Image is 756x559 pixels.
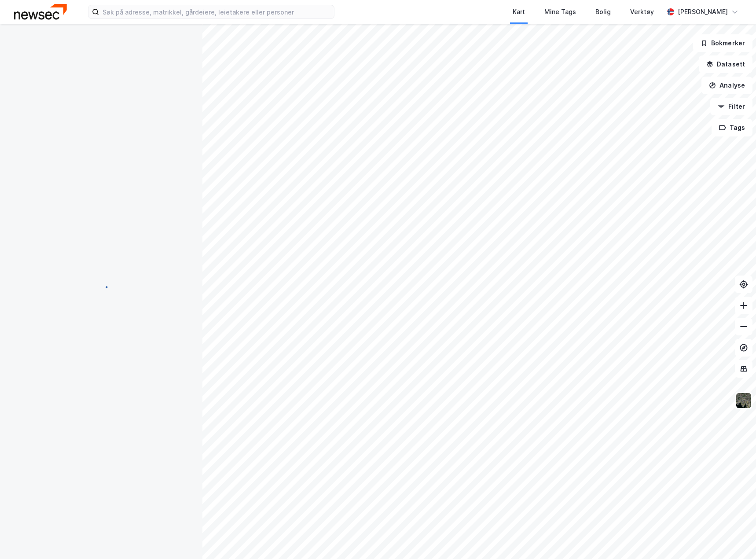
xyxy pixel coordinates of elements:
[693,34,752,52] button: Bokmerker
[678,7,728,17] div: [PERSON_NAME]
[710,98,752,115] button: Filter
[735,392,752,409] img: 9k=
[14,4,67,19] img: newsec-logo.f6e21ccffca1b3a03d2d.png
[712,119,752,136] button: Tags
[94,279,108,293] img: spinner.a6d8c91a73a9ac5275cf975e30b51cfb.svg
[701,77,752,94] button: Analyse
[712,517,756,559] iframe: Chat Widget
[513,7,525,17] div: Kart
[630,7,654,17] div: Verktøy
[712,517,756,559] div: Kontrollprogram for chat
[699,55,752,73] button: Datasett
[544,7,576,17] div: Mine Tags
[595,7,611,17] div: Bolig
[99,5,334,18] input: Søk på adresse, matrikkel, gårdeiere, leietakere eller personer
